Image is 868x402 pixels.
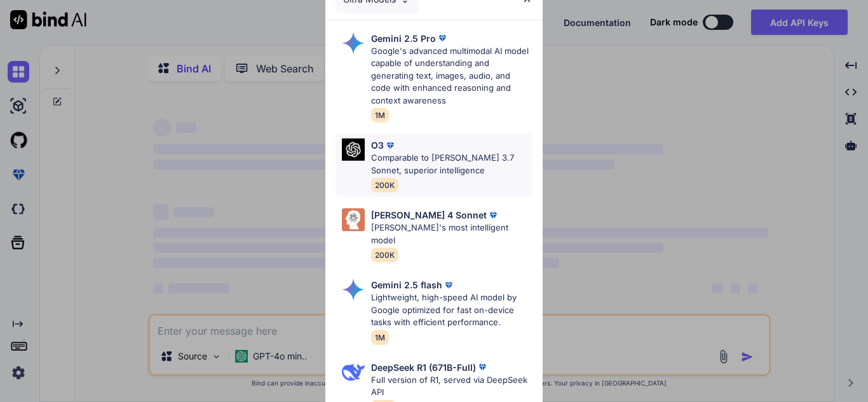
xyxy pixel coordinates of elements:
[371,138,384,152] p: O3
[371,248,398,262] span: 200K
[371,208,487,222] p: [PERSON_NAME] 4 Sonnet
[371,45,532,107] p: Google's advanced multimodal AI model capable of understanding and generating text, images, audio...
[371,108,389,123] span: 1M
[436,32,449,44] img: premium
[384,139,397,152] img: premium
[371,330,389,345] span: 1M
[342,208,365,231] img: Pick Models
[371,278,442,291] p: Gemini 2.5 flash
[371,152,532,177] p: Comparable to [PERSON_NAME] 3.7 Sonnet, superior intelligence
[442,279,455,291] img: premium
[371,222,532,246] p: [PERSON_NAME]'s most intelligent model
[342,32,365,55] img: Pick Models
[476,361,489,373] img: premium
[487,209,499,222] img: premium
[371,178,398,192] span: 200K
[371,374,532,399] p: Full version of R1, served via DeepSeek API
[371,361,476,374] p: DeepSeek R1 (671B-Full)
[371,291,532,329] p: Lightweight, high-speed AI model by Google optimized for fast on-device tasks with efficient perf...
[342,138,365,161] img: Pick Models
[371,32,436,45] p: Gemini 2.5 Pro
[342,278,365,301] img: Pick Models
[342,361,365,384] img: Pick Models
